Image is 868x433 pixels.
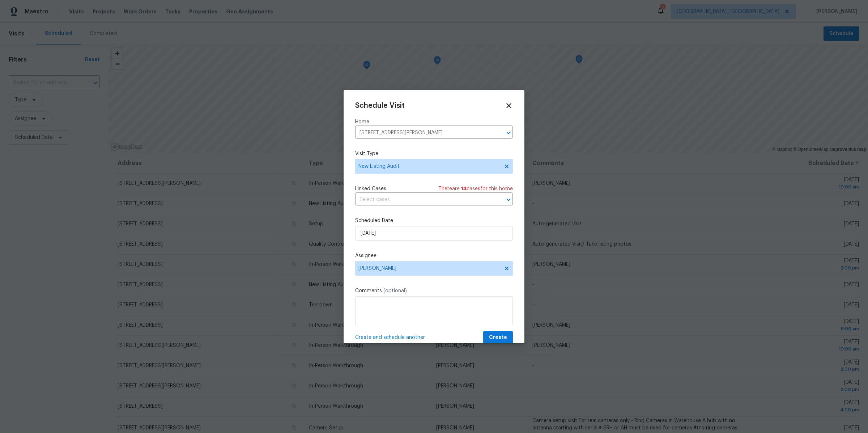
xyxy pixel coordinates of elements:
span: There are case s for this home [438,185,513,192]
span: Create [489,333,507,342]
span: [PERSON_NAME] [358,266,500,271]
label: Comments [355,287,513,294]
label: Home [355,118,513,126]
span: Linked Cases [355,185,386,192]
input: Enter in an address [355,127,493,139]
span: New Listing Audit [358,163,499,170]
span: Create and schedule another [355,334,425,341]
input: Select cases [355,194,493,205]
span: (optional) [383,288,407,293]
label: Scheduled Date [355,217,513,224]
button: Create [483,331,513,344]
label: Assignee [355,252,513,259]
button: Open [503,195,514,205]
input: M/D/YYYY [355,226,513,241]
button: Open [503,128,514,138]
span: Close [505,102,513,110]
span: 13 [461,186,467,191]
span: Schedule Visit [355,102,405,109]
label: Visit Type [355,150,513,157]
